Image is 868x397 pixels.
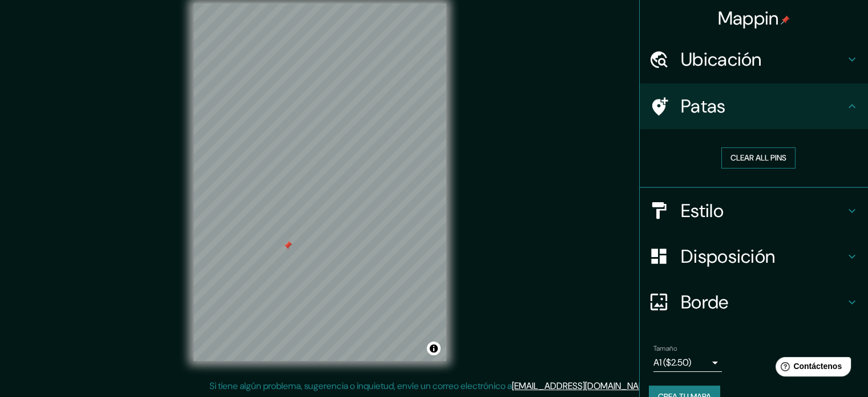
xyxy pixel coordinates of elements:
[653,344,677,353] font: Tamaño
[653,356,691,368] font: A1 ($2.50)
[640,83,868,129] div: Patas
[681,94,726,118] font: Patas
[512,380,653,392] a: [EMAIL_ADDRESS][DOMAIN_NAME]
[681,290,729,314] font: Borde
[766,352,855,384] iframe: Lanzador de widgets de ayuda
[681,244,775,268] font: Disposición
[427,342,441,355] button: Activar o desactivar atribución
[718,6,779,30] font: Mappin
[193,3,446,361] canvas: Mapa
[209,380,512,392] font: Si tiene algún problema, sugerencia o inquietud, envíe un correo electrónico a
[721,147,796,169] button: Clear all pins
[781,15,790,25] img: pin-icon.png
[681,47,762,71] font: Ubicación
[640,234,868,279] div: Disposición
[653,354,722,372] div: A1 ($2.50)
[640,188,868,234] div: Estilo
[640,279,868,325] div: Borde
[681,199,724,223] font: Estilo
[640,37,868,82] div: Ubicación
